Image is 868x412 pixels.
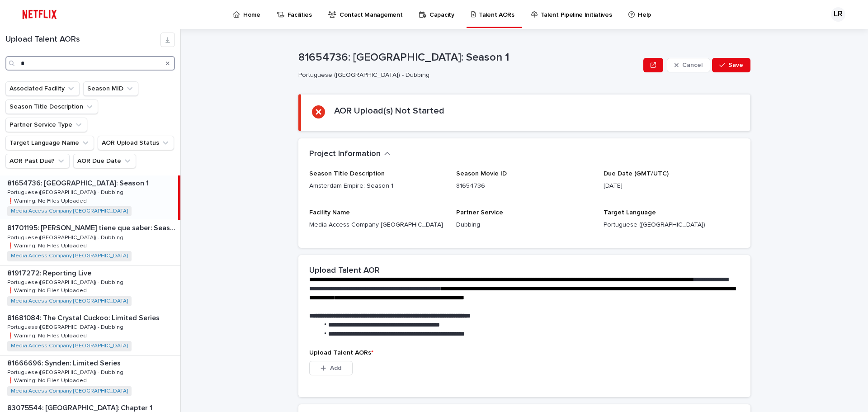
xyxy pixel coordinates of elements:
[5,35,160,45] h1: Upload Talent AORs
[456,181,592,191] p: 81654736
[309,170,385,177] span: Season Title Description
[831,7,845,22] div: LR
[73,154,136,168] button: AOR Due Date
[7,241,89,249] p: ❗️Warning: No Files Uploaded
[7,233,125,241] p: Portuguese ([GEOGRAPHIC_DATA]) - Dubbing
[7,312,161,322] p: 81681084: The Crystal Cuckoo: Limited Series
[298,51,640,64] p: 81654736: [GEOGRAPHIC_DATA]: Season 1
[456,209,503,216] span: Partner Service
[11,253,128,259] a: Media Access Company [GEOGRAPHIC_DATA]
[456,220,592,230] p: Dubbing
[7,286,89,294] p: ❗️Warning: No Files Uploaded
[728,62,743,68] span: Save
[5,81,80,96] button: Associated Facility
[5,136,94,150] button: Target Language Name
[7,177,151,188] p: 81654736: [GEOGRAPHIC_DATA]: Season 1
[5,118,87,132] button: Partner Service Type
[309,361,353,375] button: Add
[7,357,123,368] p: 81666696: Synden: Limited Series
[11,388,128,394] a: Media Access Company [GEOGRAPHIC_DATA]
[5,154,70,168] button: AOR Past Due?
[7,278,125,286] p: Portuguese ([GEOGRAPHIC_DATA]) - Dubbing
[7,322,125,331] p: Portuguese ([GEOGRAPHIC_DATA]) - Dubbing
[309,149,381,159] h2: Project Information
[604,209,656,216] span: Target Language
[5,99,98,114] button: Season Title Description
[334,105,444,116] h2: AOR Upload(s) Not Started
[7,331,89,339] p: ❗️Warning: No Files Uploaded
[309,350,373,356] span: Upload Talent AORs
[11,343,128,349] a: Media Access Company [GEOGRAPHIC_DATA]
[309,181,445,191] p: Amsterdam Empire: Season 1
[7,267,93,278] p: 81917272: Reporting Live
[604,170,669,177] span: Due Date (GMT/UTC)
[7,376,89,384] p: ❗️Warning: No Files Uploaded
[298,71,636,79] p: Portuguese ([GEOGRAPHIC_DATA]) - Dubbing
[7,222,179,232] p: 81701195: [PERSON_NAME] tiene que saber: Season 1
[604,181,740,191] p: [DATE]
[309,149,391,159] button: Project Information
[11,208,128,214] a: Media Access Company [GEOGRAPHIC_DATA]
[456,170,507,177] span: Season Movie ID
[83,81,138,96] button: Season MID
[7,196,89,204] p: ❗️Warning: No Files Uploaded
[604,220,740,230] p: Portuguese ([GEOGRAPHIC_DATA])
[5,56,175,71] input: Search
[682,62,703,68] span: Cancel
[11,298,128,304] a: Media Access Company [GEOGRAPHIC_DATA]
[667,58,710,72] button: Cancel
[7,368,125,376] p: Portuguese ([GEOGRAPHIC_DATA]) - Dubbing
[18,5,61,24] img: ifQbXi3ZQGMSEF7WDB7W
[309,209,350,216] span: Facility Name
[712,58,750,72] button: Save
[7,188,125,196] p: Portuguese ([GEOGRAPHIC_DATA]) - Dubbing
[309,266,380,276] h2: Upload Talent AOR
[98,136,174,150] button: AOR Upload Status
[330,365,341,371] span: Add
[309,220,445,230] p: Media Access Company [GEOGRAPHIC_DATA]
